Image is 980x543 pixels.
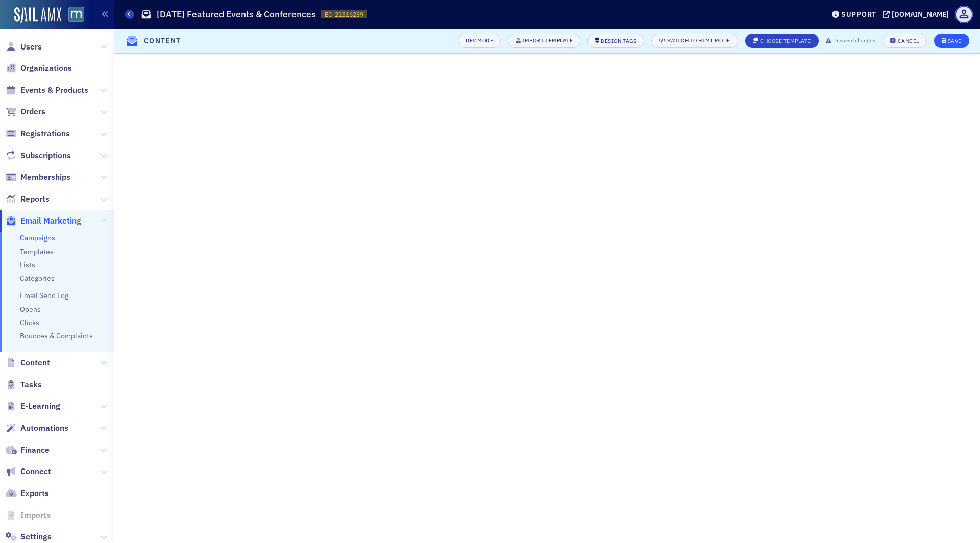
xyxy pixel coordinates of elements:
div: [DOMAIN_NAME] [892,10,949,19]
a: Opens [20,305,41,314]
a: Events & Products [6,85,88,96]
div: Save [948,38,962,44]
a: Subscriptions [6,150,71,161]
span: Orders [20,106,45,117]
a: Orders [6,106,45,117]
a: Email Send Log [20,291,68,300]
div: Import Template [522,38,573,43]
a: Exports [6,488,49,499]
div: Choose Template [760,38,811,44]
button: [DOMAIN_NAME] [883,11,952,18]
a: Categories [20,274,55,283]
span: Tasks [20,379,42,390]
span: Connect [20,466,51,477]
span: E-Learning [20,401,60,412]
span: Email Marketing [20,215,81,227]
span: Exports [20,488,49,499]
span: Registrations [20,128,70,139]
span: Automations [20,423,68,434]
a: Memberships [6,171,70,183]
a: Finance [6,445,50,456]
div: Switch to HTML Mode [667,38,730,43]
a: Imports [6,510,51,521]
a: Templates [20,247,54,256]
span: EC-21316239 [325,10,363,19]
img: SailAMX [68,7,84,22]
a: Users [6,41,42,53]
span: Memberships [20,171,70,183]
span: Imports [20,510,51,521]
h4: Content [144,36,181,46]
span: Reports [20,193,50,205]
a: Organizations [6,63,72,74]
a: E-Learning [6,401,60,412]
span: Settings [20,531,52,542]
button: Save [934,34,969,48]
span: Content [20,357,50,368]
button: Design Tags [587,34,644,48]
button: Switch to HTML Mode [651,34,738,48]
button: Dev Mode [458,34,501,48]
button: Cancel [883,34,926,48]
a: Content [6,357,50,368]
a: Campaigns [20,233,55,242]
a: Settings [6,531,52,542]
button: Import Template [508,34,580,48]
div: Support [841,10,876,19]
button: Choose Template [745,34,819,48]
span: Subscriptions [20,150,71,161]
a: Automations [6,423,68,434]
div: Design Tags [601,38,636,44]
span: Events & Products [20,85,88,96]
a: Lists [20,260,35,269]
h1: [DATE] Featured Events & Conferences [157,8,316,20]
span: Organizations [20,63,72,74]
a: Bounces & Complaints [20,331,93,340]
a: Clicks [20,318,39,327]
a: Tasks [6,379,42,390]
a: View Homepage [61,7,84,24]
a: Reports [6,193,50,205]
img: SailAMX [14,7,61,23]
span: Users [20,41,42,53]
span: Finance [20,445,50,456]
a: Connect [6,466,51,477]
span: Profile [955,6,973,23]
div: Cancel [898,38,919,44]
a: Registrations [6,128,70,139]
span: Unsaved changes [833,37,875,45]
a: Email Marketing [6,215,81,227]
